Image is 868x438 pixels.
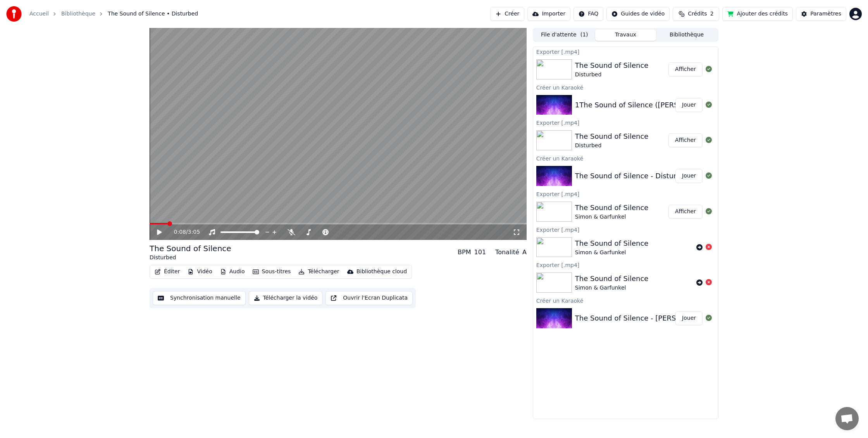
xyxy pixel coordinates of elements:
div: The Sound of Silence [575,202,649,213]
span: 0:08 [174,228,186,236]
div: Simon & Garfunkel [575,249,649,257]
button: FAQ [573,7,603,21]
button: Afficher [668,133,703,147]
span: The Sound of Silence • Disturbed [108,10,198,18]
a: Bibliothèque [61,10,95,18]
button: Jouer [675,169,703,183]
div: The Sound of Silence [150,243,231,254]
button: Ouvrir l'Ecran Duplicata [325,291,413,305]
div: Exporter [.mp4] [533,260,718,269]
a: Accueil [29,10,49,18]
button: Jouer [675,98,703,112]
button: Éditer [152,266,183,277]
img: youka [6,6,22,22]
button: Paramètres [796,7,846,21]
button: Afficher [668,205,703,219]
div: The Sound of Silence - Disturbed Karaoke Version KaraFun [575,171,778,181]
div: Exporter [.mp4] [533,225,718,234]
div: Disturbed [575,142,649,150]
button: Travaux [595,29,656,41]
button: File d'attente [534,29,595,41]
button: Créer [490,7,524,21]
button: Ajouter des crédits [722,7,793,21]
span: Crédits [688,10,707,18]
div: BPM [458,248,471,257]
div: Tonalité [495,248,519,257]
button: Bibliothèque [656,29,717,41]
div: Créer un Karaoké [533,296,718,305]
button: Vidéo [184,266,215,277]
button: Importer [527,7,570,21]
div: Paramètres [810,10,841,18]
div: / [174,228,193,236]
button: Sous-titres [250,266,294,277]
div: The Sound of Silence [575,238,649,249]
div: The Sound of Silence [575,131,649,142]
div: The Sound of Silence [575,273,649,284]
div: Simon & Garfunkel [575,284,649,292]
button: Crédits2 [673,7,719,21]
button: Guides de vidéo [606,7,670,21]
div: Bibliothèque cloud [356,268,407,276]
div: Exporter [.mp4] [533,47,718,56]
div: A [522,248,527,257]
button: Télécharger la vidéo [249,291,323,305]
button: Audio [217,266,248,277]
span: ( 1 ) [580,31,588,39]
div: Disturbed [575,71,649,79]
button: Synchronisation manuelle [153,291,246,305]
div: Exporter [.mp4] [533,118,718,127]
div: The Sound of Silence - [PERSON_NAME] & Garfunkel Karaoke Version KaraFun [575,313,846,324]
div: Créer un Karaoké [533,153,718,163]
span: 2 [710,10,714,18]
button: Afficher [668,62,703,76]
div: Exporter [.mp4] [533,189,718,198]
div: Créer un Karaoké [533,83,718,92]
div: 101 [474,248,486,257]
button: Télécharger [295,266,342,277]
button: Jouer [675,311,703,325]
div: Disturbed [150,254,231,262]
span: 3:05 [188,228,200,236]
nav: breadcrumb [29,10,198,18]
div: Simon & Garfunkel [575,213,649,221]
div: The Sound of Silence [575,60,649,71]
div: Ouvrir le chat [835,407,859,430]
